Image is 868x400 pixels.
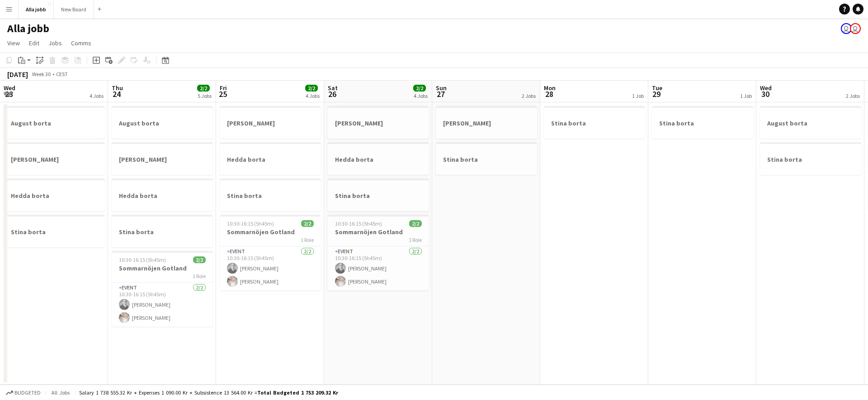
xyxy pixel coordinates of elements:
span: Sat [328,84,338,92]
app-user-avatar: Emil Hasselberg [841,23,852,34]
app-job-card: Stina borta [652,106,753,139]
span: 1 Role [301,236,314,243]
app-card-role: Event2/210:30-16:15 (5h45m)[PERSON_NAME][PERSON_NAME] [220,246,321,290]
div: 1 Job [632,92,644,99]
div: CEST [56,71,68,77]
span: 1 Role [409,236,422,243]
h3: [PERSON_NAME] [4,155,105,164]
a: Jobs [45,37,66,49]
span: Total Budgeted 1 753 209.32 kr [257,389,338,396]
span: 29 [651,89,662,99]
h1: Alla jobb [7,22,49,35]
span: Budgeted [14,390,41,396]
app-job-card: Stina borta [4,215,105,247]
span: 1 Role [193,273,206,280]
app-job-card: Stina borta [436,142,537,175]
div: [DATE] [7,70,28,79]
app-job-card: August borta [760,106,861,139]
div: 4 Jobs [306,92,320,99]
app-user-avatar: August Löfgren [850,23,861,34]
div: 2 Jobs [846,92,860,99]
span: 27 [434,89,447,99]
span: Sun [436,84,447,92]
span: Jobs [48,39,62,47]
app-job-card: 10:30-16:15 (5h45m)2/2Sommarnöjen Gotland1 RoleEvent2/210:30-16:15 (5h45m)[PERSON_NAME][PERSON_NAME] [112,251,213,327]
span: Thu [112,84,123,92]
app-job-card: [PERSON_NAME] [4,142,105,175]
span: 2/2 [193,256,206,263]
h3: August borta [112,119,213,127]
button: Alla jobb [19,0,54,18]
h3: Stina borta [4,228,105,236]
h3: Hedda borta [328,155,429,164]
div: Salary 1 738 555.32 kr + Expenses 1 090.00 kr + Subsistence 13 564.00 kr = [79,389,338,396]
button: Budgeted [5,388,42,398]
h3: Sommarnöjen Gotland [328,228,429,236]
span: 2/2 [305,85,318,92]
app-card-role: Event2/210:30-16:15 (5h45m)[PERSON_NAME][PERSON_NAME] [112,283,213,327]
div: Stina borta [112,215,213,247]
span: All jobs [50,389,71,396]
span: 23 [2,89,15,99]
app-job-card: Stina borta [760,142,861,175]
span: Fri [220,84,227,92]
h3: Hedda borta [4,192,105,200]
app-job-card: [PERSON_NAME] [436,106,537,139]
app-job-card: [PERSON_NAME] [112,142,213,175]
span: 2/2 [409,220,422,227]
h3: [PERSON_NAME] [436,119,537,127]
app-job-card: August borta [4,106,105,139]
h3: August borta [4,119,105,127]
h3: Sommarnöjen Gotland [220,228,321,236]
div: 4 Jobs [414,92,428,99]
app-job-card: August borta [112,106,213,139]
app-card-role: Event2/210:30-16:15 (5h45m)[PERSON_NAME][PERSON_NAME] [328,246,429,290]
button: New Board [54,0,94,18]
app-job-card: Stina borta [544,106,645,139]
span: 10:30-16:15 (5h45m) [119,256,166,263]
span: Wed [760,84,772,92]
span: 2/2 [413,85,426,92]
app-job-card: Stina borta [328,178,429,211]
app-job-card: Hedda borta [112,178,213,211]
span: 28 [542,89,556,99]
span: Mon [544,84,556,92]
h3: Stina borta [652,119,753,127]
h3: Stina borta [112,228,213,236]
app-job-card: Hedda borta [4,178,105,211]
span: Week 30 [30,71,52,77]
h3: [PERSON_NAME] [112,155,213,164]
h3: Stina borta [328,192,429,200]
span: 26 [326,89,338,99]
app-job-card: 10:30-16:15 (5h45m)2/2Sommarnöjen Gotland1 RoleEvent2/210:30-16:15 (5h45m)[PERSON_NAME][PERSON_NAME] [328,215,429,290]
span: Edit [29,39,39,47]
div: 4 Jobs [90,92,104,99]
span: 10:30-16:15 (5h45m) [227,220,274,227]
h3: Hedda borta [220,155,321,164]
span: 2/2 [197,85,210,92]
div: Hedda borta [220,142,321,175]
span: 30 [759,89,772,99]
div: Hedda borta [328,142,429,175]
span: Wed [4,84,15,92]
div: 1 Job [740,92,752,99]
app-job-card: 10:30-16:15 (5h45m)2/2Sommarnöjen Gotland1 RoleEvent2/210:30-16:15 (5h45m)[PERSON_NAME][PERSON_NAME] [220,215,321,290]
h3: Stina borta [760,155,861,164]
a: Edit [25,37,43,49]
a: View [4,37,24,49]
app-job-card: [PERSON_NAME] [220,106,321,139]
